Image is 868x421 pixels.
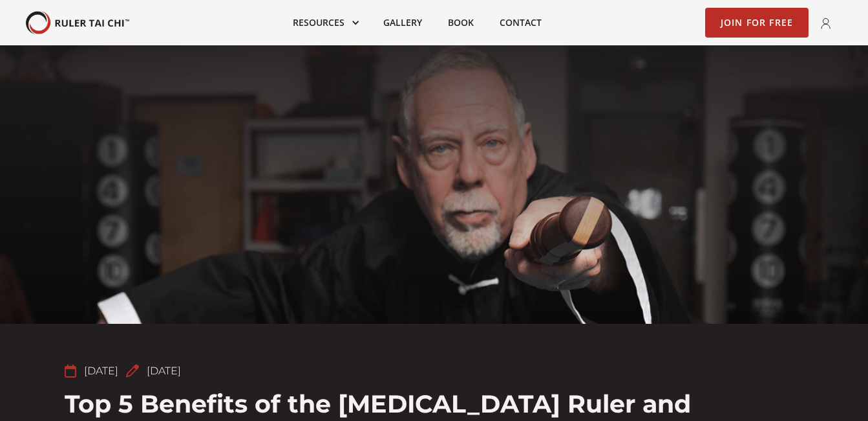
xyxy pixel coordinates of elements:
[487,8,555,37] a: Contact
[147,365,181,378] div: [DATE]
[370,8,435,37] a: Gallery
[126,363,139,379] div: 
[435,8,487,37] a: Book
[84,365,118,378] div: [DATE]
[26,11,129,35] img: Your Brand Name
[280,8,370,37] div: Resources
[705,8,809,38] a: Join for Free
[26,11,129,35] a: home
[65,363,76,379] div: 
